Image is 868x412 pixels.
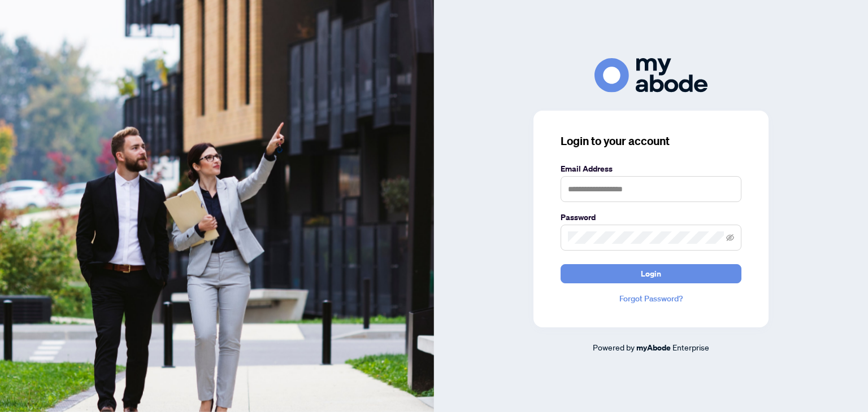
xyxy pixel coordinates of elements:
a: myAbode [636,341,671,354]
span: eye-invisible [726,234,734,242]
a: Forgot Password? [561,292,741,305]
span: Powered by [593,342,635,352]
label: Password [561,211,741,223]
button: Login [561,264,741,283]
span: Enterprise [672,342,709,352]
span: Login [641,265,661,283]
img: ma-logo [594,58,708,93]
label: Email Address [561,163,741,175]
h3: Login to your account [561,133,741,149]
